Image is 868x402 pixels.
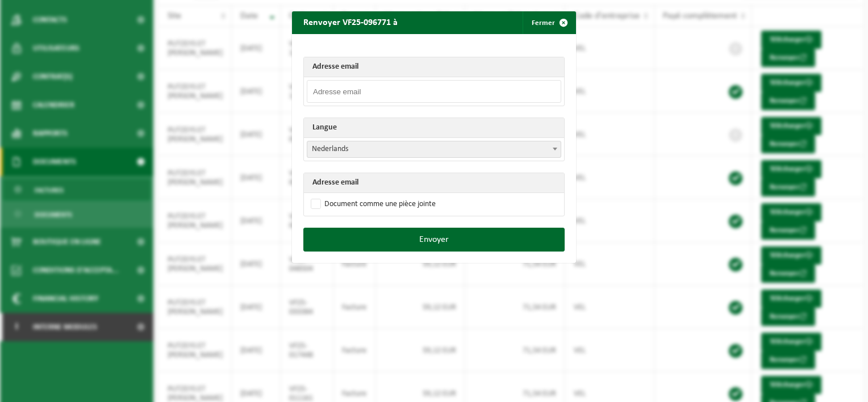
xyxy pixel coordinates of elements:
button: Envoyer [303,228,565,252]
th: Adresse email [304,57,564,77]
input: Adresse email [307,80,561,103]
label: Document comme une pièce jointe [308,196,436,213]
th: Adresse email [304,173,564,193]
h2: Renvoyer VF25-096771 à [292,11,409,33]
span: Nederlands [307,141,561,157]
span: Nederlands [307,141,561,158]
button: Fermer [523,11,575,34]
th: Langue [304,118,564,138]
